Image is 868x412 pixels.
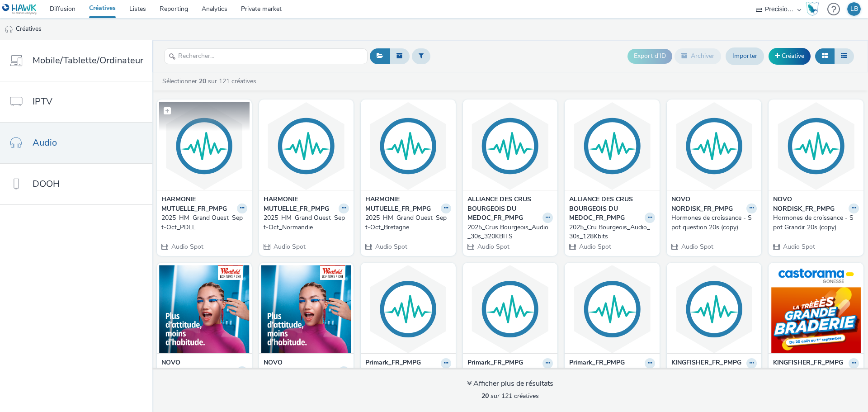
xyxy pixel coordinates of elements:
[671,213,757,232] a: Hormones de croissance - Spot question 20s (copy)
[264,195,337,213] strong: HARMONIE MUTUELLE_FR_PMPG
[669,102,759,190] img: Hormones de croissance - Spot question 20s (copy) visual
[467,223,550,242] div: 2025_Crus Bourgeois_Audio_30s_320KBITS
[261,265,352,353] img: Hormones de croissance - Spot question 20s visual
[726,47,764,65] a: Importer
[806,2,823,16] a: Hawk Academy
[481,392,539,400] span: sur 121 créatives
[161,213,247,232] a: 2025_HM_Grand Ouest_Sept-Oct_PDLL
[567,102,657,190] img: 2025_Cru Bourgeois_Audio_30s_128Kbits visual
[363,102,453,190] img: 2025_HM_Grand Ouest_Sept-Oct_Bretagne visual
[365,213,448,232] div: 2025_HM_Grand Ouest_Sept-Oct_Bretagne
[569,223,651,242] div: 2025_Cru Bourgeois_Audio_30s_128Kbits
[627,49,672,63] button: Export d'ID
[569,358,625,369] strong: Primark_FR_PMPG
[264,358,337,377] strong: NOVO NORDISK_FR_PMPG
[773,358,843,369] strong: KINGFISHER_FR_PMPG
[363,265,453,353] img: 2025_Audio20s_Post-Ouverture Primark Caen visual
[465,265,556,353] img: 2025_Audio20s_Ouverture Primark Caen visual
[671,358,741,369] strong: KINGFISHER_FR_PMPG
[170,242,203,251] span: Audio Spot
[675,48,721,64] button: Archiver
[773,213,859,232] a: Hormones de croissance - Spot Grandir 20s (copy)
[467,223,553,242] a: 2025_Crus Bourgeois_Audio_30s_320KBITS
[161,77,260,85] a: Sélectionner sur 121 créatives
[159,265,250,353] img: Hormones de croissance - Spot Grandir 20s visual
[33,177,60,190] span: DOOH
[567,265,657,353] img: 2025_Audio20s_Ouverture Primark Montpellier visual
[806,2,819,16] img: Hawk Academy
[161,358,235,377] strong: NOVO NORDISK_FR_PMPG
[671,195,745,213] strong: NOVO NORDISK_FR_PMPG
[834,48,854,64] button: Liste
[33,54,143,67] span: Mobile/Tablette/Ordinateur
[773,213,855,232] div: Hormones de croissance - Spot Grandir 20s (copy)
[365,213,451,232] a: 2025_HM_Grand Ouest_Sept-Oct_Bretagne
[164,48,368,64] input: Rechercher...
[773,195,846,213] strong: NOVO NORDISK_FR_PMPG
[680,242,713,251] span: Audio Spot
[782,242,815,251] span: Audio Spot
[199,77,206,85] strong: 20
[159,102,250,190] img: 2025_HM_Grand Ouest_Sept-Oct_PDLL visual
[769,48,811,64] a: Créative
[850,2,858,16] div: LB
[569,195,642,223] strong: ALLIANCE DES CRUS BOURGEOIS DU MEDOC_FR_PMPG
[374,242,407,251] span: Audio Spot
[481,392,489,400] strong: 20
[33,95,52,108] span: IPTV
[261,102,352,190] img: 2025_HM_Grand Ouest_Sept-Oct_Normandie visual
[273,242,306,251] span: Audio Spot
[264,213,349,232] a: 2025_HM_Grand Ouest_Sept-Oct_Normandie
[671,213,754,232] div: Hormones de croissance - Spot question 20s (copy)
[669,265,759,353] img: AE_2025_KINGFISHER_FR_Castorama Gonesse_Créa_1 (copy) visual
[365,195,439,213] strong: HARMONIE MUTUELLE_FR_PMPG
[815,48,835,64] button: Grille
[771,102,861,190] img: Hormones de croissance - Spot Grandir 20s (copy) visual
[578,242,611,251] span: Audio Spot
[161,213,244,232] div: 2025_HM_Grand Ouest_Sept-Oct_PDLL
[2,4,37,15] img: undefined Logo
[467,379,553,389] div: Afficher plus de résultats
[771,265,861,353] img: AE_2025_KINGFISHER_FR_Castorama Gonesse_Créa_1 visual
[465,102,556,190] img: 2025_Crus Bourgeois_Audio_30s_320KBITS visual
[161,195,235,213] strong: HARMONIE MUTUELLE_FR_PMPG
[365,358,421,369] strong: Primark_FR_PMPG
[467,195,541,223] strong: ALLIANCE DES CRUS BOURGEOIS DU MEDOC_FR_PMPG
[476,242,509,251] span: Audio Spot
[264,213,346,232] div: 2025_HM_Grand Ouest_Sept-Oct_Normandie
[467,358,523,369] strong: Primark_FR_PMPG
[33,136,57,149] span: Audio
[569,223,655,242] a: 2025_Cru Bourgeois_Audio_30s_128Kbits
[5,25,14,34] img: audio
